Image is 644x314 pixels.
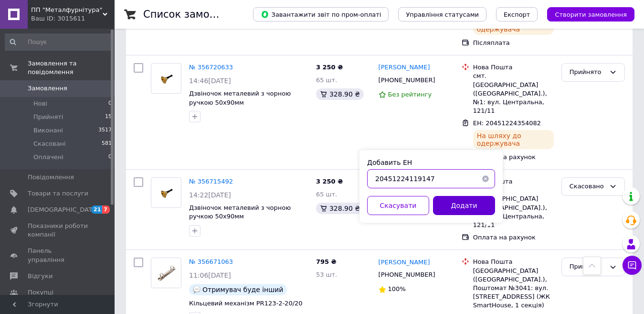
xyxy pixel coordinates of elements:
[189,77,231,85] span: 14:46[DATE]
[151,183,181,203] img: Фото товару
[28,189,88,198] span: Товари та послуги
[91,206,102,214] span: 21
[5,33,113,51] input: Пошук
[98,126,112,135] span: 3517
[189,64,233,71] a: № 356720633
[28,84,67,93] span: Замовлення
[33,140,66,148] span: Скасовані
[570,182,605,192] div: Скасовано
[473,63,554,72] div: Нова Пошта
[33,113,63,121] span: Прийняті
[151,258,181,288] a: Фото товару
[316,191,337,198] span: 65 шт.
[367,159,412,166] label: Добавить ЕН
[31,14,115,23] div: Ваш ID: 3015611
[476,169,495,188] button: Очистить
[28,247,88,264] span: Панель управління
[377,74,437,87] div: [PHONE_NUMBER]
[388,91,432,98] span: Без рейтингу
[28,173,74,182] span: Повідомлення
[108,153,112,162] span: 0
[102,206,110,214] span: 7
[379,258,430,267] a: [PERSON_NAME]
[377,269,437,281] div: [PHONE_NUMBER]
[102,140,112,148] span: 581
[473,130,554,149] div: На шляху до одержувача
[202,286,283,293] span: Отримувач буде інший
[379,63,430,72] a: [PERSON_NAME]
[367,196,429,215] button: Скасувати
[151,177,181,208] a: Фото товару
[504,11,530,18] span: Експорт
[28,59,115,76] span: Замовлення та повідомлення
[189,178,233,185] a: № 356715492
[105,113,112,121] span: 15
[555,11,627,18] span: Створити замовлення
[28,222,88,239] span: Показники роботи компанії
[473,153,554,162] div: Оплата на рахунок
[33,153,63,162] span: Оплачені
[433,196,495,215] button: Додати
[623,256,642,275] button: Чат з покупцем
[151,258,181,288] img: Фото товару
[473,39,554,47] div: Післяплата
[316,88,364,100] div: 328.90 ₴
[28,272,53,281] span: Відгуки
[151,69,181,88] img: Фото товару
[316,76,337,84] span: 65 шт.
[189,90,291,106] a: Дзвіночок металевий з чорною ручкою 50х90мм
[143,9,240,20] h1: Список замовлень
[538,11,634,18] a: Створити замовлення
[473,177,554,186] div: Нова Пошта
[193,286,201,293] img: :speech_balloon:
[151,63,181,94] a: Фото товару
[316,258,337,265] span: 795 ₴
[28,288,53,297] span: Покупці
[473,267,554,310] div: [GEOGRAPHIC_DATA] ([GEOGRAPHIC_DATA].), Поштомат №3041: вул. [STREET_ADDRESS] (ЖК SmartHouse, 1 с...
[189,258,233,265] a: № 356671063
[473,258,554,266] div: Нова Пошта
[316,203,364,214] div: 328.90 ₴
[570,67,605,77] div: Прийнято
[547,7,634,22] button: Створити замовлення
[316,64,343,71] span: 3 250 ₴
[496,7,538,22] button: Експорт
[189,271,231,279] span: 11:06[DATE]
[473,119,541,127] span: ЕН: 20451224354082
[261,10,381,19] span: Завантажити звіт по пром-оплаті
[33,126,63,135] span: Виконані
[473,72,554,115] div: смт. [GEOGRAPHIC_DATA] ([GEOGRAPHIC_DATA].), №1: вул. Центральна, 121/11
[108,99,112,108] span: 0
[28,206,98,214] span: [DEMOGRAPHIC_DATA]
[189,204,291,220] a: Дзвіночок металевий з чорною ручкою 50х90мм
[189,191,231,199] span: 14:22[DATE]
[388,285,406,292] span: 100%
[473,233,554,242] div: Оплата на рахунок
[473,186,554,229] div: смт. [GEOGRAPHIC_DATA] ([GEOGRAPHIC_DATA].), №1: вул. Центральна, 121/11
[189,300,303,307] a: Кільцевий механізм PR123-2-20/20
[31,6,103,14] span: ПП "Металфурнітура"
[253,7,389,22] button: Завантажити звіт по пром-оплаті
[316,271,337,278] span: 53 шт.
[33,99,47,108] span: Нові
[570,262,605,272] div: Прийнято
[316,178,343,185] span: 3 250 ₴
[406,11,479,18] span: Управління статусами
[398,7,486,22] button: Управління статусами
